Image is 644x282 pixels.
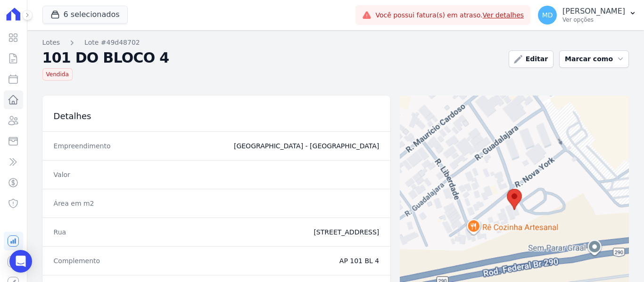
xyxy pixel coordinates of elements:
dd: AP 101 BL 4 [165,256,379,266]
dt: Valor [54,170,157,179]
nav: Breadcrumb [42,38,501,48]
p: [PERSON_NAME] [562,7,625,16]
h2: 101 DO BLOCO 4 [42,51,501,64]
span: MD [542,12,553,18]
dt: Rua [54,227,157,237]
span: Vendida [42,68,73,81]
button: MD [PERSON_NAME] Ver opções [530,2,644,28]
dt: Empreendimento [54,141,157,151]
h3: Detalhes [54,111,162,122]
dd: [STREET_ADDRESS] [165,227,379,237]
dd: [GEOGRAPHIC_DATA] - [GEOGRAPHIC_DATA] [165,141,379,151]
button: 6 selecionados [42,6,128,24]
a: Lotes [42,38,60,48]
button: Marcar como [559,50,629,68]
a: Lote #49d48702 [84,38,140,48]
dt: Área em m2 [54,199,157,208]
a: Editar [509,50,553,68]
span: Você possui fatura(s) em atraso. [375,10,524,20]
p: Ver opções [562,16,625,24]
div: Open Intercom Messenger [9,250,32,273]
dt: Complemento [54,256,157,266]
a: Ver detalhes [483,11,524,19]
